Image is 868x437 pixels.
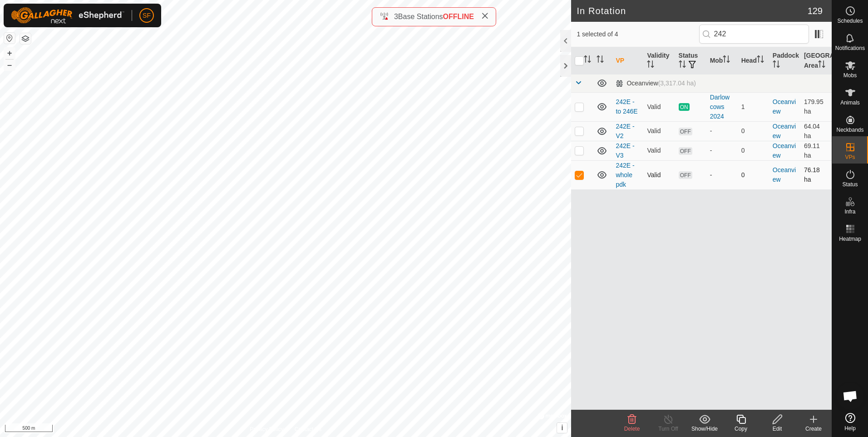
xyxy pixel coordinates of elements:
p-sorticon: Activate to sort [757,57,764,64]
td: 0 [738,121,769,141]
span: SF [143,11,151,20]
button: Map Layers [20,33,31,44]
td: 76.18 ha [800,160,832,189]
a: Oceanview [773,123,796,139]
td: 179.95 ha [800,92,832,121]
td: Valid [643,92,675,121]
th: Head [738,47,769,74]
div: Create [795,425,832,433]
img: Gallagher Logo [11,7,124,24]
td: 69.11 ha [800,141,832,160]
p-sorticon: Activate to sort [584,57,591,64]
a: Oceanview [773,142,796,159]
span: Infra [844,209,855,214]
span: Mobs [843,73,857,78]
span: Status [842,182,858,187]
th: Status [675,47,706,74]
p-sorticon: Activate to sort [723,57,730,64]
div: - [710,146,734,155]
span: OFF [679,147,692,155]
h2: In Rotation [577,5,807,16]
a: Oceanview [773,98,796,115]
a: Privacy Policy [250,425,284,433]
p-sorticon: Activate to sort [647,62,654,69]
span: OFF [679,171,692,179]
span: (3,317.04 ha) [658,79,696,87]
a: 242E - V3 [616,142,634,159]
td: Valid [643,141,675,160]
a: Contact Us [295,425,321,433]
button: i [557,423,567,433]
span: 129 [808,4,823,18]
th: [GEOGRAPHIC_DATA] Area [800,47,832,74]
div: Open chat [837,382,864,410]
span: 3 [394,13,398,20]
button: Reset Map [4,33,15,44]
div: Edit [759,425,795,433]
span: Base Stations [398,13,443,20]
span: i [561,424,563,432]
span: ON [679,103,690,111]
td: 1 [738,92,769,121]
span: OFFLINE [443,13,474,20]
div: Copy [723,425,759,433]
a: Help [832,409,868,435]
span: Delete [624,426,640,432]
a: 242E - V2 [616,123,634,139]
div: Show/Hide [686,425,723,433]
span: Neckbands [836,127,863,133]
p-sorticon: Activate to sort [597,57,604,64]
span: Notifications [835,45,865,51]
td: 64.04 ha [800,121,832,141]
th: Validity [643,47,675,74]
span: Schedules [837,18,863,24]
th: VP [612,47,643,74]
span: VPs [845,154,855,160]
div: - [710,170,734,180]
p-sorticon: Activate to sort [773,62,780,69]
a: 242E - whole pdk [616,162,634,188]
td: 0 [738,160,769,189]
p-sorticon: Activate to sort [679,62,686,69]
td: Valid [643,160,675,189]
button: – [4,60,15,70]
div: - [710,126,734,136]
div: Turn Off [650,425,686,433]
span: Animals [840,100,860,105]
button: + [4,48,15,59]
td: Valid [643,121,675,141]
a: 242E - to 246E [616,98,637,115]
div: Oceanview [616,79,696,87]
span: Heatmap [839,236,861,242]
span: 1 selected of 4 [577,30,699,39]
th: Paddock [769,47,800,74]
input: Search (S) [699,25,809,44]
span: OFF [679,128,692,135]
td: 0 [738,141,769,160]
a: Oceanview [773,166,796,183]
div: Darlow cows 2024 [710,93,734,121]
p-sorticon: Activate to sort [818,62,825,69]
span: Help [844,426,856,431]
th: Mob [706,47,738,74]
